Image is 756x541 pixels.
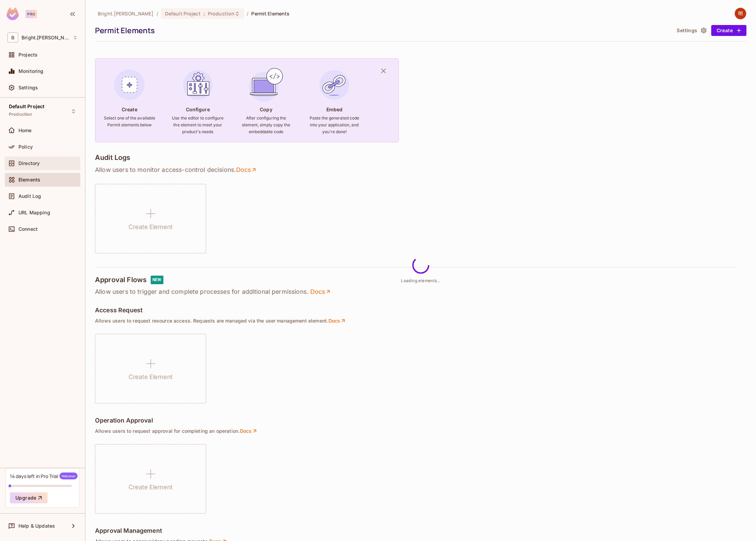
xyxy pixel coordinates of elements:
[95,307,143,314] h5: Access Request
[18,144,33,150] span: Policy
[735,8,746,19] img: Lee明
[104,115,156,128] h6: Select one of the available Permit elements below
[9,104,44,109] span: Default Project
[95,428,746,434] p: Allows users to request approval for completing an operation .
[308,115,360,135] h6: Paste the generated code into your application, and you're done!
[157,10,158,17] li: /
[203,11,205,16] span: :
[95,288,746,296] p: Allow users to trigger and complete processes for additional permissions.
[326,106,343,113] h4: Embed
[328,318,347,324] a: Docs
[59,473,78,479] span: Welcome!
[18,210,50,215] span: URL Mapping
[179,66,216,103] img: Configure Element
[247,10,248,17] li: /
[711,25,746,36] button: Create
[316,66,353,103] img: Embed Element
[151,276,163,284] div: NEW
[18,523,55,529] span: Help & Updates
[95,153,131,162] h4: Audit Logs
[18,128,32,133] span: Home
[111,66,148,103] img: Create Element
[129,222,173,232] h1: Create Element
[95,527,162,534] h5: Approval Management
[10,492,48,503] button: Upgrade
[236,166,257,174] a: Docs
[18,193,41,199] span: Audit Log
[10,473,78,479] div: 14 days left in Pro Trial
[95,318,746,324] p: Allows users to request resource access. Requests are managed via the user management element .
[247,66,284,103] img: Copy Element
[18,226,38,232] span: Connect
[172,115,224,135] h6: Use the editor to configure the element to meet your product's needs
[8,33,18,42] span: B
[18,68,44,74] span: Monitoring
[129,372,173,382] h1: Create Element
[18,161,40,166] span: Directory
[260,106,272,113] h4: Copy
[95,417,153,424] h5: Operation Approval
[251,10,289,17] span: Permit Elements
[310,288,332,296] a: Docs
[9,112,32,117] span: Production
[22,35,69,40] span: Workspace: Bright.Lee
[186,106,210,113] h4: Configure
[18,52,38,58] span: Projects
[122,106,137,113] h4: Create
[95,25,671,36] div: Permit Elements
[98,10,154,17] span: the active workspace
[18,85,38,90] span: Settings
[240,428,258,434] a: Docs
[240,115,292,135] h6: After configuring the element, simply copy the embeddable code
[129,482,173,492] h1: Create Element
[401,278,441,283] span: Loading elements...
[208,10,234,17] span: Production
[6,8,19,20] img: SReyMgAAAABJRU5ErkJggg==
[95,276,147,284] h4: Approval Flows
[165,10,201,17] span: Default Project
[674,25,708,36] button: Settings
[95,166,746,174] p: Allow users to monitor access-control decisions .
[26,10,37,18] div: Pro
[18,177,40,183] span: Elements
